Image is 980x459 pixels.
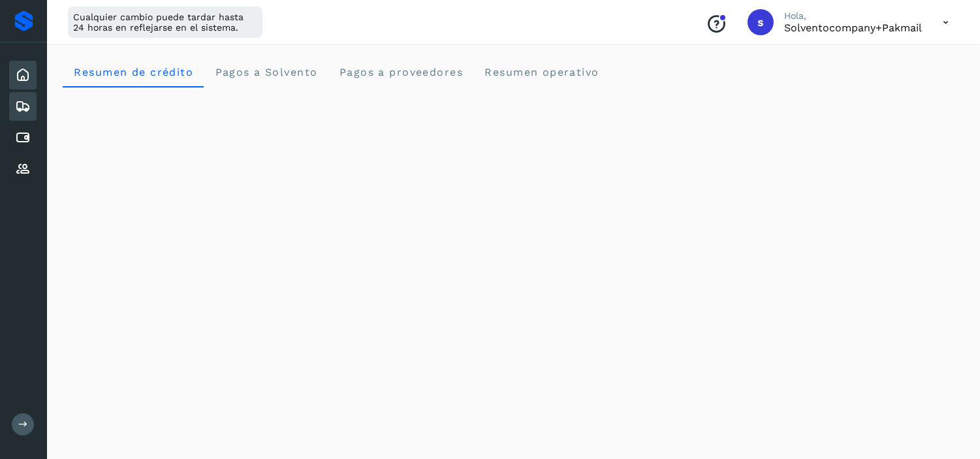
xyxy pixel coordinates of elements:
div: Proveedores [9,155,37,183]
div: Cuentas por pagar [9,123,37,152]
div: Embarques [9,92,37,121]
span: Resumen operativo [484,66,599,78]
p: solventocompany+pakmail [784,22,922,34]
div: Cualquier cambio puede tardar hasta 24 horas en reflejarse en el sistema. [68,7,262,38]
span: Pagos a proveedores [338,66,463,78]
p: Hola, [784,10,922,22]
span: Resumen de crédito [73,66,193,78]
div: Inicio [9,61,37,89]
span: Pagos a Solvento [214,66,317,78]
